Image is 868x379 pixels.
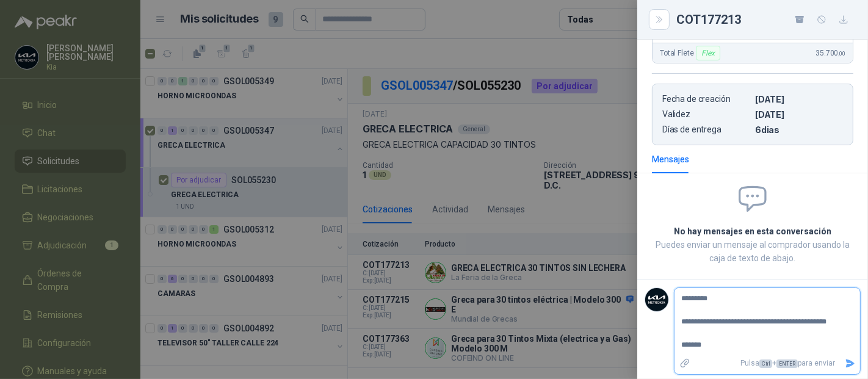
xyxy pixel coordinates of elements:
[816,49,845,57] span: 35.700
[645,288,668,311] img: Company Logo
[776,359,798,368] span: ENTER
[696,46,720,60] div: Flex
[652,238,853,265] p: Puedes enviar un mensaje al comprador usando la caja de texto de abajo.
[652,225,853,238] h2: No hay mensajes en esta conversación
[675,353,695,374] label: Adjuntar archivos
[660,46,723,60] span: Total Flete
[695,353,841,374] p: Pulsa + para enviar
[676,10,853,29] div: COT177213
[838,50,845,57] span: ,00
[755,109,843,120] p: [DATE]
[662,109,750,120] p: Validez
[755,125,843,135] p: 6 dias
[652,12,667,27] button: Close
[755,94,843,104] p: [DATE]
[840,353,860,374] button: Enviar
[662,94,750,104] p: Fecha de creación
[662,125,750,135] p: Días de entrega
[652,153,689,166] div: Mensajes
[759,359,772,368] span: Ctrl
